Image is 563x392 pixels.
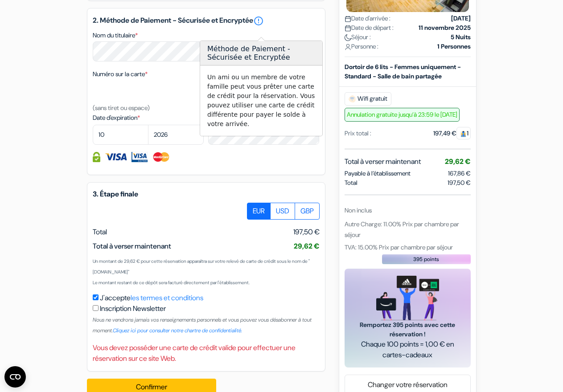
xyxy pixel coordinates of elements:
[113,327,242,334] a: Cliquez ici pour consulter notre chartre de confidentialité.
[93,113,204,122] label: Date d'expiration
[152,152,170,162] img: Master Card
[345,24,351,31] img: calendar.svg
[448,178,471,187] span: 197,50 €
[93,16,320,26] h5: 2. Méthode de Paiement - Sécurisée et Encryptée
[293,227,320,237] span: 197,50 €
[345,13,390,23] span: Date d'arrivée :
[200,41,322,65] h3: Méthode de Paiement - Sécurisée et Encryptée
[460,130,467,137] img: guest.svg
[345,156,421,167] span: Total à verser maintenant
[253,16,264,26] a: error_outline
[93,280,250,286] small: Le montant restant de ce dépôt sera facturé directement par l'établissement.
[295,203,320,220] label: GBP
[456,127,471,139] span: 1
[345,178,358,187] span: Total
[93,69,148,79] label: Numéro sur la carte
[105,152,127,162] img: Visa
[4,366,26,388] button: Ouvrir le widget CMP
[200,65,322,136] div: Un ami ou un membre de votre famille peut vous prêter une carte de crédit pour la réservation. Vo...
[100,303,166,314] label: Inscription Newsletter
[345,43,351,50] img: user_icon.svg
[345,32,371,41] span: Séjour :
[376,275,439,320] img: gift_card_hero_new.png
[345,243,453,251] span: TVA: 15.00% Prix par chambre par séjour
[345,92,391,105] span: Wifi gratuit
[93,316,312,334] small: Nous ne vendrons jamais vos renseignements personnels et vous pouvez vous désabonner à tout moment.
[131,293,203,302] a: les termes et conditions
[294,241,320,251] span: 29,62 €
[451,32,471,41] strong: 5 Nuits
[93,104,150,112] small: (sans tiret ou espace)
[437,41,471,51] strong: 1 Personnes
[451,13,471,23] strong: [DATE]
[270,203,295,220] label: USD
[93,227,107,237] span: Total
[345,205,471,215] div: Non inclus
[355,339,460,360] span: Chaque 100 points = 1,00 € en cartes-cadeaux
[345,15,351,22] img: calendar.svg
[93,258,310,275] small: Un montant de 29,62 € pour cette réservation apparaîtra sur votre relevé de carte de crédit sous ...
[132,152,148,162] img: Visa Electron
[345,128,371,138] div: Prix total :
[93,343,320,364] div: Vous devez posséder une carte de crédit valide pour effectuer une réservation sur ce site Web.
[345,62,461,80] b: Dortoir de 6 lits - Femmes uniquement - Standard - Salle de bain partagée
[345,41,378,51] span: Personne :
[93,241,171,251] span: Total à verser maintenant
[419,23,471,32] strong: 11 novembre 2025
[445,156,471,166] span: 29,62 €
[448,169,471,177] span: 167,86 €
[345,107,460,121] span: Annulation gratuite jusqu’à 23:59 le [DATE]
[93,31,138,40] label: Nom du titulaire
[247,203,320,220] div: Basic radio toggle button group
[93,190,320,198] h5: 3. Étape finale
[345,168,411,178] span: Payable à l’établissement
[345,34,351,41] img: moon.svg
[247,203,271,220] label: EUR
[433,128,471,138] div: 197,49 €
[345,23,394,32] span: Date de départ :
[355,320,460,339] span: Remportez 395 points avec cette réservation !
[100,293,203,303] label: J'accepte
[345,220,459,238] span: Autre Charge: 11.00% Prix par chambre par séjour
[413,255,439,263] span: 395 points
[93,152,100,162] img: Information de carte de crédit entièrement encryptée et sécurisée
[349,95,356,102] img: free_wifi.svg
